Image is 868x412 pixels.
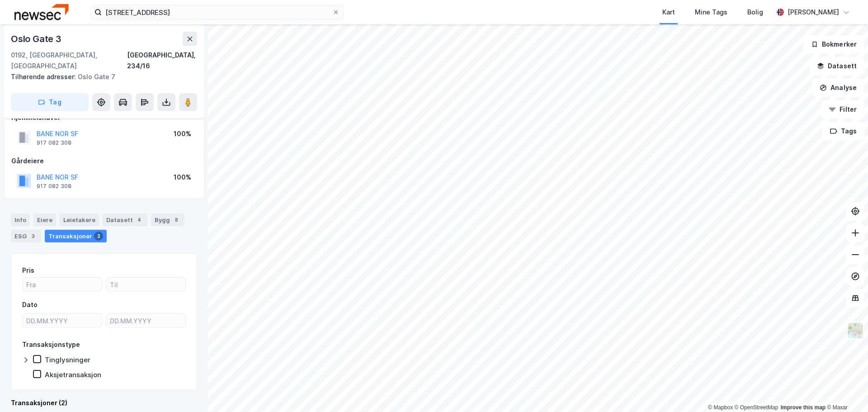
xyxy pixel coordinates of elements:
div: 917 082 308 [37,139,71,147]
div: [GEOGRAPHIC_DATA], 234/16 [127,50,197,71]
div: 917 082 308 [37,183,71,190]
div: Tinglysninger [45,355,90,364]
div: Gårdeiere [11,156,197,166]
button: Tags [822,122,864,140]
input: DD.MM.YYYY [23,314,102,327]
div: Info [11,213,30,226]
button: Filter [821,100,864,118]
iframe: Chat Widget [823,369,868,412]
input: Til [106,278,185,291]
button: Tag [11,93,89,111]
div: Aksjetransaksjon [45,370,101,379]
div: Bygg [151,213,184,226]
button: Analyse [812,79,864,97]
span: Tilhørende adresser: [11,73,78,81]
div: Dato [22,299,38,310]
div: Kart [662,7,675,18]
a: Mapbox [708,404,733,411]
div: 100% [174,128,191,139]
a: OpenStreetMap [735,404,778,411]
div: Oslo Gate 7 [11,71,190,82]
div: Transaksjonstype [22,339,80,350]
img: Z [847,322,864,339]
div: Datasett [103,213,147,226]
input: Fra [23,278,102,291]
div: 2 [94,232,103,241]
input: DD.MM.YYYY [106,314,185,327]
button: Bokmerker [803,35,864,53]
div: Transaksjoner [45,230,107,242]
div: 8 [172,215,181,224]
div: 3 [28,232,38,241]
img: newsec-logo.f6e21ccffca1b3a03d2d.png [14,4,69,20]
div: Oslo Gate 3 [11,32,63,46]
div: 0192, [GEOGRAPHIC_DATA], [GEOGRAPHIC_DATA] [11,50,127,71]
div: [PERSON_NAME] [788,7,839,18]
div: Transaksjoner (2) [11,398,197,408]
div: Bolig [747,7,763,18]
div: 100% [174,172,191,183]
div: Mine Tags [695,7,727,18]
div: Leietakere [60,213,99,226]
button: Datasett [809,57,864,75]
div: ESG [11,230,41,242]
div: Pris [22,265,34,276]
a: Improve this map [781,404,826,411]
div: Eiere [33,213,56,226]
div: 4 [135,215,144,224]
input: Søk på adresse, matrikkel, gårdeiere, leietakere eller personer [102,5,332,19]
